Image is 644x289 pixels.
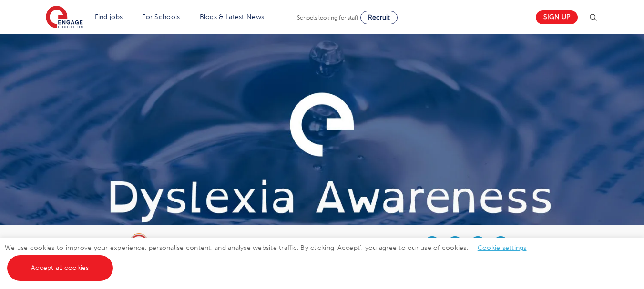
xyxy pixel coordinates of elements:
[95,13,123,20] a: Find jobs
[360,11,398,24] a: Recruit
[368,14,390,21] span: Recruit
[5,244,536,271] span: We use cookies to improve your experience, personalise content, and analyse website traffic. By c...
[46,6,83,30] img: Engage Education
[157,237,211,244] div: engage
[297,14,358,21] span: Schools looking for staff
[478,244,527,251] a: Cookie settings
[7,255,113,281] a: Accept all cookies
[142,13,180,20] a: For Schools
[200,13,265,20] a: Blogs & Latest News
[536,10,578,24] a: Sign up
